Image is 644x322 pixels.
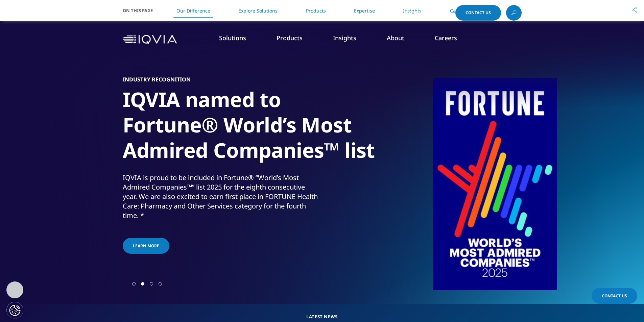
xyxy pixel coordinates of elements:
[219,34,246,42] a: Solutions
[141,282,144,286] span: Go to slide 2
[170,280,171,287] div: Next slide
[435,34,457,42] a: Careers
[123,51,522,280] div: 2 / 4
[123,35,177,45] img: IQVIA Healthcare Information Technology and Pharma Clinical Research Company
[277,34,303,42] a: Products
[387,34,404,42] a: About
[592,288,637,304] a: Contact Us
[466,11,491,15] span: Contact Us
[602,293,627,299] span: Contact Us
[409,10,446,16] span: Choose a Region
[123,173,320,224] p: IQVIA is proud to be included in Fortune® “World’s Most Admired Companies™” list 2025 for the eig...
[123,87,376,167] h1: IQVIA named to Fortune® World’s Most Admired Companies™ list
[150,282,153,286] span: Go to slide 3
[7,313,637,321] h5: Latest News
[123,238,169,254] a: Learn more
[123,76,191,83] h5: Industry Recognition
[180,24,522,55] nav: Primary
[6,302,23,319] button: Cookie Settings
[333,34,356,42] a: Insights
[132,282,136,286] span: Go to slide 1
[123,280,124,287] div: Previous slide
[159,282,162,286] span: Go to slide 4
[133,243,159,249] span: Learn more
[455,5,501,21] a: Contact Us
